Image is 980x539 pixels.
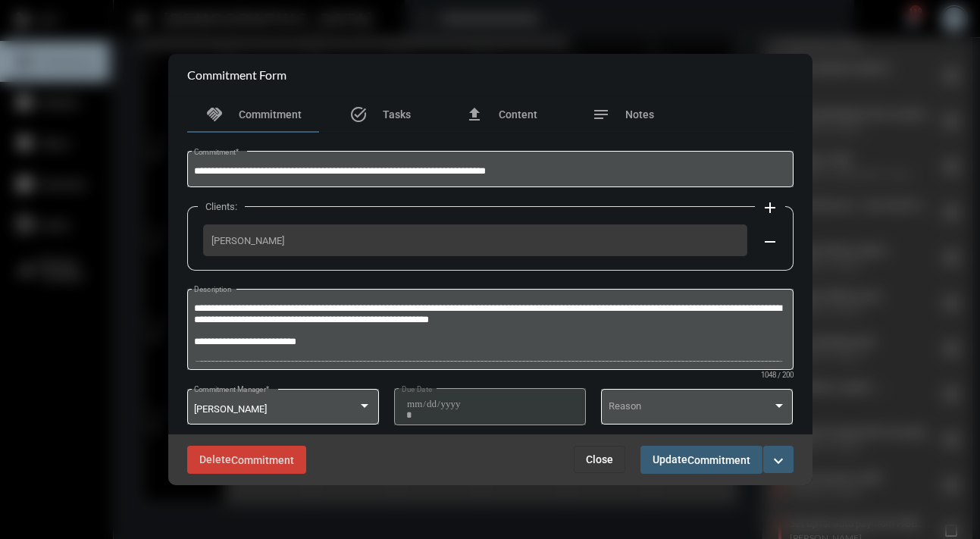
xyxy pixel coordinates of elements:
span: Content [499,108,537,121]
button: UpdateCommitment [640,446,762,474]
mat-icon: notes [592,105,610,124]
mat-icon: handshake [205,105,224,124]
span: Close [586,453,613,465]
mat-hint: 1048 / 200 [761,371,794,380]
span: Tasks [383,108,411,121]
label: Clients: [198,201,245,212]
span: Delete [199,453,294,465]
button: DeleteCommitment [187,446,306,474]
span: [PERSON_NAME] [194,403,267,415]
mat-icon: add [761,199,779,217]
mat-icon: expand_more [769,452,787,470]
span: Commitment [239,108,302,121]
h2: Commitment Form [187,67,286,82]
span: Notes [625,108,654,121]
span: Commitment [687,454,750,466]
span: Commitment [231,454,294,466]
button: Close [574,446,625,473]
mat-icon: remove [761,233,779,251]
mat-icon: task_alt [349,105,368,124]
span: [PERSON_NAME] [211,235,739,246]
mat-icon: file_upload [465,105,484,124]
span: Update [653,453,750,465]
